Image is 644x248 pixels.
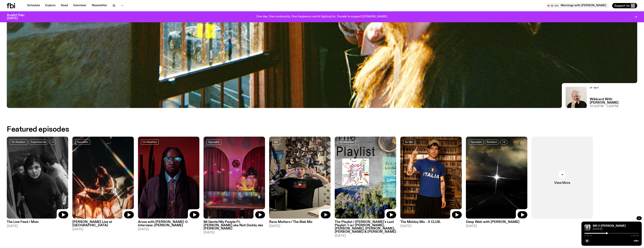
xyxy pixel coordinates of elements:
[75,140,90,145] a: Specialist
[590,87,637,89] h2: Up Next
[269,220,331,224] h3: Race Matters / The Blak Mix
[631,235,639,237] span: 1:59:59
[269,225,331,228] span: [DATE]
[72,228,134,231] span: [DATE]
[204,219,265,234] a: Mi Gente/My People Ft. [PERSON_NAME] aka Nati Daddy aka [PERSON_NAME][DATE]
[28,140,48,145] a: Experimental
[7,137,68,219] img: A black and white image of moin on stairs, looking up at the camera.
[546,3,609,8] button: On AirMornings with [PERSON_NAME]
[31,141,46,143] span: Experimental
[554,181,570,185] span: View More
[77,141,88,143] span: Specialist
[138,137,199,219] img: Man Standing in front of red back drop with sunglasses on
[400,220,462,224] h3: The Midday Mix - X CLUB.
[338,140,355,145] a: On Rotation
[269,219,331,228] a: Race Matters / The Blak Mix[DATE]
[405,141,413,143] span: DJ Mix
[59,3,70,8] a: Read
[72,220,134,227] h3: [PERSON_NAME] Live at [GEOGRAPHIC_DATA]
[7,220,68,224] h3: The Live Feed / Moin
[612,3,637,8] button: Support Us
[138,220,199,227] h3: Arvos with [PERSON_NAME] ✩ Interview: [PERSON_NAME]
[49,140,56,145] button: +1
[335,219,396,237] a: The Playlist / [PERSON_NAME]'s Last Playlist :'( w/ [PERSON_NAME], [PERSON_NAME], [PERSON_NAME], ...
[566,87,587,108] img: Stuart is smiling charmingly, wearing a black t-shirt against a stark white background.
[335,220,396,233] h3: The Playlist / [PERSON_NAME]'s Last Playlist :'( w/ [PERSON_NAME], [PERSON_NAME], [PERSON_NAME], ...
[400,225,462,228] span: [DATE]
[71,3,89,8] a: Volunteer
[7,225,68,228] span: [DATE]
[90,3,110,8] a: Newsletter
[272,140,280,145] a: Talk
[207,140,221,145] a: Specialist
[487,141,497,143] span: Ambient
[204,231,265,234] span: [DATE]
[339,141,354,143] span: On Rotation
[7,14,31,20] h3: AusArt Day: [DATE]
[335,234,396,237] span: [DATE]
[403,140,415,145] a: DJ Mix
[143,141,157,143] span: On Rotation
[502,141,505,143] span: +2
[593,228,639,231] span: [DATE]
[11,141,26,143] span: On Rotation
[204,220,265,230] h3: Mi Gente/My People Ft. [PERSON_NAME] aka Nati Daddy aka [PERSON_NAME]
[590,105,618,108] span: 12:00pm - 1:00pm
[138,219,199,231] a: Arvos with [PERSON_NAME] ✩ Interview: [PERSON_NAME][DATE]
[208,141,220,143] span: Specialist
[7,219,68,228] a: The Live Feed / Moin[DATE]
[466,219,527,228] a: Deep Web with [PERSON_NAME][DATE]
[466,225,527,228] span: [DATE]
[590,98,637,104] a: Wildcard With [PERSON_NAME]
[469,140,484,145] a: Specialist
[485,140,499,145] a: Ambient
[141,140,159,145] a: On Rotation
[466,220,527,224] h3: Deep Web with [PERSON_NAME]
[7,126,69,133] h2: Featured episodes
[51,141,54,143] span: +1
[274,141,278,143] span: Talk
[10,140,27,145] a: On Rotation
[43,3,58,8] a: Explore
[256,15,388,18] p: One day. One community. One frequency worth fighting for. Donate to support [DOMAIN_NAME].
[400,219,462,228] a: The Midday Mix - X CLUB.[DATE]
[25,3,42,8] a: Schedule
[500,140,507,145] button: +2
[531,137,593,219] a: View More
[72,219,134,231] a: [PERSON_NAME] Live at [GEOGRAPHIC_DATA][DATE]
[593,224,626,227] a: M5 // [PERSON_NAME]
[584,235,592,237] span: 0:49:11
[138,228,199,231] span: [DATE]
[614,4,630,7] span: Support Us
[471,141,482,143] span: Specialist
